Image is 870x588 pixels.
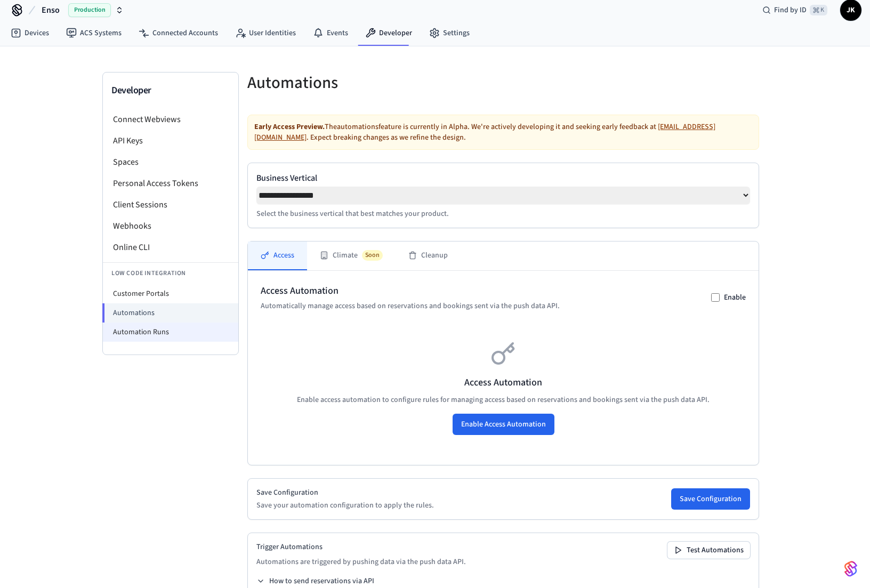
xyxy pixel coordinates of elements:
[2,23,58,43] a: Devices
[130,23,227,43] a: Connected Accounts
[103,215,238,237] li: Webhooks
[68,3,111,17] span: Production
[357,23,421,43] a: Developer
[844,560,857,577] img: SeamLogoGradient.69752ec5.svg
[247,115,759,150] div: The automations feature is currently in Alpha. We're actively developing it and seeking early fee...
[421,23,478,43] a: Settings
[724,292,746,303] label: Enable
[754,1,836,20] div: Find by ID⌘ K
[103,237,238,258] li: Online CLI
[261,375,746,390] h3: Access Automation
[103,262,238,284] li: Low Code Integration
[103,109,238,130] li: Connect Webviews
[102,303,238,323] li: Automations
[256,500,434,511] p: Save your automation configuration to apply the rules.
[362,250,383,261] span: Soon
[103,323,238,342] li: Automation Runs
[103,130,238,151] li: API Keys
[453,414,554,435] button: Enable Access Automation
[254,122,715,143] a: [EMAIL_ADDRESS][DOMAIN_NAME]
[671,488,750,510] button: Save Configuration
[261,394,746,405] p: Enable access automation to configure rules for managing access based on reservations and booking...
[810,5,827,15] span: ⌘ K
[256,576,374,586] button: How to send reservations via API
[256,557,466,567] p: Automations are triggered by pushing data via the push data API.
[256,208,750,219] p: Select the business vertical that best matches your product.
[261,284,560,299] h2: Access Automation
[247,72,497,94] h5: Automations
[58,23,130,43] a: ACS Systems
[254,122,325,132] strong: Early Access Preview.
[261,301,560,311] p: Automatically manage access based on reservations and bookings sent via the push data API.
[103,151,238,173] li: Spaces
[42,4,60,17] span: Enso
[248,241,307,270] button: Access
[256,172,750,184] label: Business Vertical
[256,487,434,498] h2: Save Configuration
[304,23,357,43] a: Events
[667,542,750,559] button: Test Automations
[103,194,238,215] li: Client Sessions
[396,241,461,270] button: Cleanup
[307,241,396,270] button: ClimateSoon
[841,1,860,20] span: JK
[256,542,466,552] h2: Trigger Automations
[103,173,238,194] li: Personal Access Tokens
[227,23,304,43] a: User Identities
[103,284,238,303] li: Customer Portals
[774,5,807,15] span: Find by ID
[111,83,230,98] h3: Developer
